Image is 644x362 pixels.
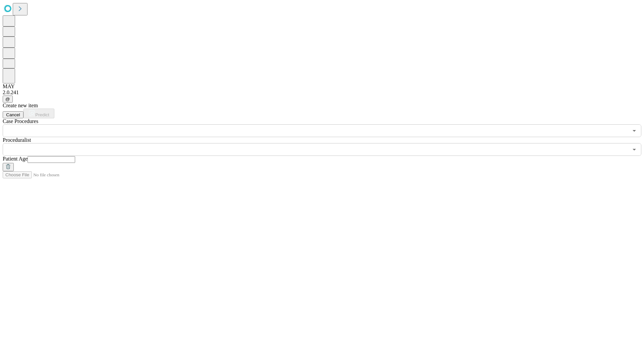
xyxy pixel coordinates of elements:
[3,89,641,96] div: 2.0.241
[6,112,20,117] span: Cancel
[630,145,639,154] button: Open
[23,109,54,118] button: Predict
[5,97,10,102] span: @
[3,111,23,118] button: Cancel
[3,96,13,103] button: @
[3,103,38,108] span: Create new item
[3,118,38,124] span: Scheduled Procedure
[35,112,49,117] span: Predict
[3,156,28,162] span: Patient Age
[3,83,641,89] div: MAY
[3,137,31,143] span: Proceduralist
[630,126,639,135] button: Open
